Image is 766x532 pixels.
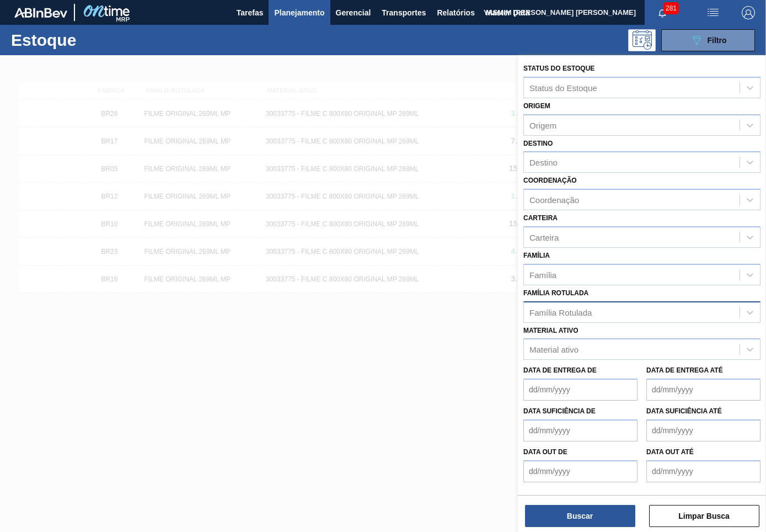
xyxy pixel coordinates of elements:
input: dd/mm/yyyy [646,419,760,441]
button: Notificações [645,5,680,20]
input: dd/mm/yyyy [646,460,760,482]
div: Família Rotulada [529,307,592,317]
span: Gerencial [336,6,371,19]
label: Família Rotulada [523,289,588,297]
label: Destino [523,140,553,147]
span: Planejamento [274,6,324,19]
img: Logout [742,6,755,19]
input: dd/mm/yyyy [523,460,638,482]
label: Origem [523,102,550,110]
label: Data out até [646,448,694,456]
div: Destino [529,158,558,167]
label: Data suficiência até [646,407,722,415]
h1: Estoque [11,34,166,46]
div: Origem [529,120,556,130]
div: Status do Estoque [529,83,597,92]
label: Família [523,252,550,259]
span: Tarefas [237,6,264,19]
label: Data de Entrega até [646,366,723,374]
input: dd/mm/yyyy [523,419,638,441]
label: Status do Estoque [523,65,594,72]
label: Carteira [523,214,558,222]
img: userActions [706,6,720,19]
label: Material ativo [523,327,578,334]
input: dd/mm/yyyy [646,379,760,401]
div: Família [529,270,556,279]
span: Filtro [708,36,727,45]
input: dd/mm/yyyy [523,379,638,401]
div: Carteira [529,232,559,242]
label: Data de Entrega de [523,366,597,374]
label: Data suficiência de [523,407,596,415]
span: Transportes [382,6,426,19]
span: Relatórios [437,6,474,19]
img: TNhmsLtSVTkK8tSr43FrP2fwEKptu5GPRR3wAAAABJRU5ErkJggg== [14,8,67,18]
div: Pogramando: nenhum usuário selecionado [628,29,656,51]
label: Data out de [523,448,567,456]
div: Coordenação [529,195,579,205]
div: Material ativo [529,345,578,354]
button: Filtro [661,29,755,51]
span: 281 [663,2,679,14]
label: Coordenação [523,177,577,184]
